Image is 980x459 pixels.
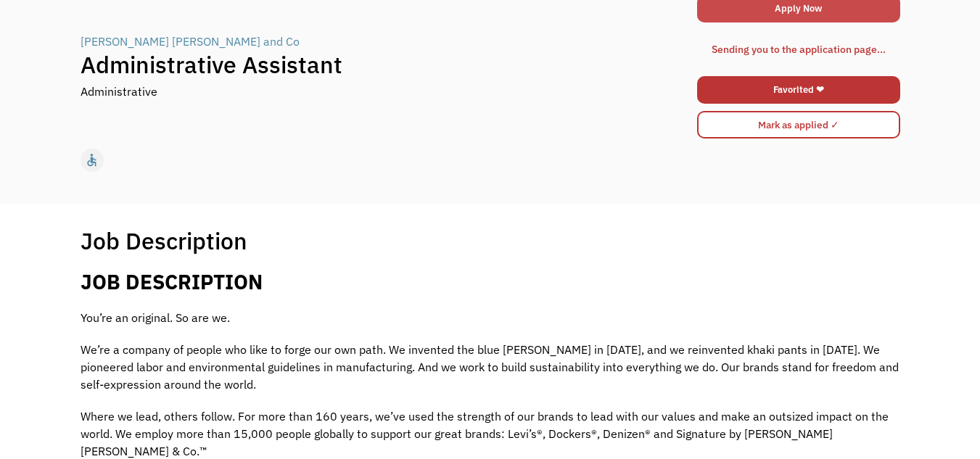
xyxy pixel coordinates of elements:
form: Mark as applied form [697,107,900,142]
a: [PERSON_NAME] [PERSON_NAME] and Co [81,33,303,50]
input: Mark as applied ✓ [697,111,900,138]
h1: Job Description [81,226,247,255]
div: Apply Form success [697,26,900,73]
div: Administrative [81,83,157,100]
h1: Administrative Assistant [81,50,696,79]
a: Favorited ❤ [697,76,900,104]
p: We’re a company of people who like to forge our own path. We invented the blue [PERSON_NAME] in [... [81,341,900,393]
div: [PERSON_NAME] [PERSON_NAME] and Co [81,33,300,50]
div: accessible [84,149,99,171]
div: Sending you to the application page... [712,41,886,58]
b: JOB DESCRIPTION [81,268,263,295]
p: You’re an original. So are we. [81,309,900,326]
